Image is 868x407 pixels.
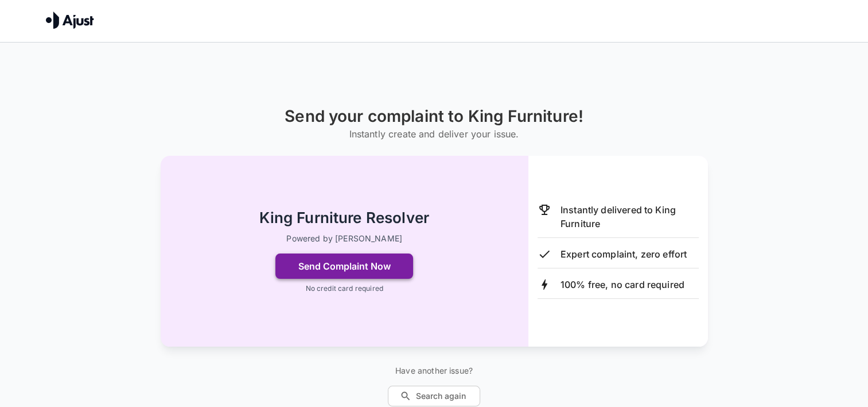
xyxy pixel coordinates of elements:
p: No credit card required [305,283,383,294]
p: Expert complaint, zero effort [560,247,687,261]
h2: King Furniture Resolver [259,208,429,228]
img: Ajust [46,11,94,29]
p: Instantly delivered to King Furniture [560,203,699,231]
h1: Send your complaint to King Furniture! [285,107,583,126]
p: Have another issue? [388,365,480,377]
button: Send Complaint Now [275,254,413,279]
p: Powered by [PERSON_NAME] [286,233,402,244]
p: 100% free, no card required [560,278,684,291]
h6: Instantly create and deliver your issue. [285,126,583,142]
button: Search again [388,386,480,407]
